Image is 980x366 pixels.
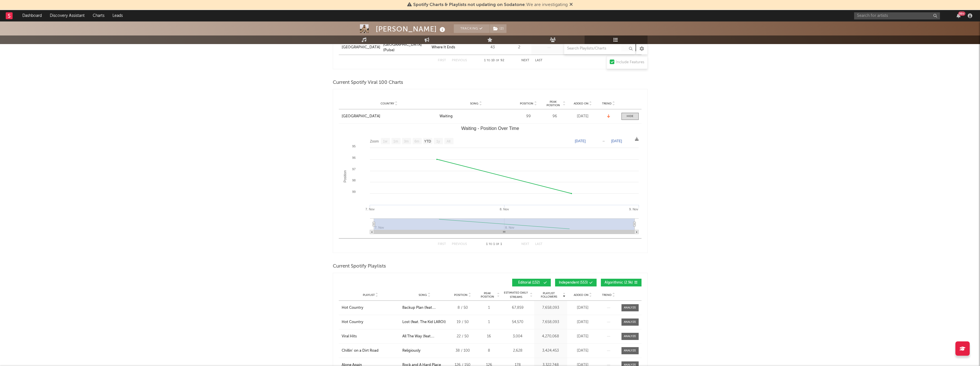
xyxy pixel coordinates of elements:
div: [PERSON_NAME] [376,24,447,34]
div: 1 [478,319,500,325]
a: Discovery Assistant [46,10,89,21]
div: Include Features [616,59,644,66]
div: Backup Plan (feat. [PERSON_NAME]) [402,305,447,311]
text: → [602,139,605,143]
text: [DATE] [575,139,586,143]
a: Charts [89,10,108,21]
div: [GEOGRAPHIC_DATA] [342,114,380,119]
div: 99 + [958,11,965,16]
span: Dismiss [569,3,573,7]
div: 7,658,093 [536,305,566,311]
span: Peak Position [544,100,562,107]
text: [DATE] [611,139,622,143]
span: Playlist [363,293,375,297]
div: 96 [544,114,566,119]
span: Added On [574,293,589,297]
button: Last [535,243,543,246]
button: Next [521,243,529,246]
div: 43 [480,45,506,50]
button: Previous [452,243,467,246]
button: Next [521,59,529,62]
button: Previous [452,59,467,62]
span: Estimated Daily Streams [503,291,529,299]
text: Zoom [370,139,379,143]
div: 67,859 [503,305,533,311]
div: 2 [508,45,530,50]
button: Independent(553) [555,279,597,286]
button: 99+ [957,13,961,18]
text: 8. Nov [500,207,509,211]
div: 99 [516,114,541,119]
span: to [487,59,490,62]
span: Song [419,293,427,297]
button: Tracking [454,24,490,33]
text: 97 [352,167,355,171]
text: 3m [404,139,409,143]
span: Position [520,102,533,105]
div: 8 / 50 [450,305,476,311]
span: Peak Position [478,292,496,298]
input: Search Playlists/Charts [564,43,635,54]
button: First [438,59,446,62]
a: Chillin' on a Dirt Road [342,348,399,354]
div: 7,658,093 [536,319,566,325]
div: 19 / 50 [450,319,476,325]
button: (2) [490,24,506,33]
a: Hot Country [342,319,399,325]
a: [GEOGRAPHIC_DATA] (Pulse) [383,42,429,53]
div: Lost (feat. The Kid LAROI) [402,319,446,325]
a: Leads [108,10,127,21]
span: Spotify Charts & Playlists not updating on Sodatone [413,3,525,7]
div: 16 [478,334,500,339]
text: All [446,139,450,143]
span: : We are investigating [413,3,568,7]
div: 3,424,453 [536,348,566,354]
div: Waiting [439,114,453,119]
div: Hot Country [342,319,363,325]
div: [DATE] [569,114,597,119]
div: Chillin' on a Dirt Road [342,348,379,354]
div: 1 1 1 [478,241,510,248]
div: 4,270,068 [536,334,566,339]
div: 1 [478,305,500,311]
text: 98 [352,179,355,182]
div: [DATE] [569,305,597,311]
a: Dashboard [18,10,46,21]
span: Independent ( 553 ) [559,281,588,284]
span: Editorial ( 132 ) [516,281,542,284]
span: to [489,243,492,246]
div: Religiously [402,348,421,354]
div: 3,004 [503,334,533,339]
button: Editorial(132) [512,279,551,286]
svg: Waiting - Position Over Time [339,124,642,238]
text: 6m [414,139,419,143]
text: 1w [383,139,387,143]
div: [DATE] [569,334,597,339]
text: 9. Nov [629,207,638,211]
span: Song [470,102,478,105]
a: Waiting [439,114,513,119]
a: Hot Country [342,305,399,311]
div: Hot Country [342,305,363,311]
input: Search for artists [854,12,940,19]
text: Waiting - Position Over Time [461,126,519,131]
span: Country [381,102,394,105]
span: Current Spotify Viral 100 Charts [333,79,403,86]
span: Current Spotify Playlists [333,263,386,270]
span: Trend [602,293,611,297]
text: 1y [436,139,440,143]
a: Where It Ends [431,45,477,50]
span: Position [454,293,468,297]
div: Where It Ends [431,45,455,50]
div: 54,570 [503,319,533,325]
text: Position [343,170,347,183]
div: 22 / 50 [450,334,476,339]
a: [GEOGRAPHIC_DATA] [342,45,380,50]
span: Added On [574,102,589,105]
text: 1m [393,139,398,143]
text: 96 [352,156,355,159]
div: [DATE] [569,348,597,354]
div: 2,628 [503,348,533,354]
